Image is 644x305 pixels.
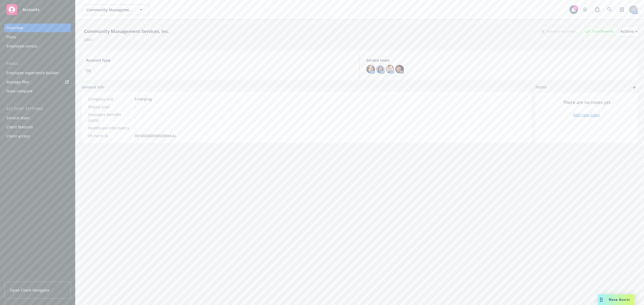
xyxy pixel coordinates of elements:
div: Project plan [88,104,133,110]
a: Employee census [4,42,71,50]
a: Plans [4,33,71,41]
a: Nova compare [4,87,71,95]
span: Notes [536,84,547,91]
div: Tools [4,61,71,66]
span: Service team [366,57,633,63]
button: Nova Assist [598,294,634,305]
a: Manage files [4,78,71,86]
span: Open Client Navigator [10,287,50,293]
a: Search [604,4,615,15]
div: Company size [88,96,133,102]
img: photo [395,65,404,73]
div: EB Force ID [88,133,133,139]
span: Accounts [23,8,39,12]
span: - [135,115,136,120]
div: Community Management Services, Inc. [82,28,171,35]
span: 001d000000WQ8ReAAL [135,133,176,139]
a: Employee experience builder [4,69,71,77]
a: Add new notes [573,112,600,118]
div: Client features [6,123,33,131]
div: Service team [6,114,30,122]
span: Emerging [135,96,152,102]
div: Employee experience builder [6,69,59,77]
div: DBA: - [84,37,94,42]
a: Client access [4,132,71,140]
a: Switch app [617,4,627,15]
span: Nova Assist [609,297,630,302]
a: Accounts [4,2,71,17]
a: Report a Bug [592,4,603,15]
div: Account settings [4,106,71,111]
div: Total Rewards [583,28,616,35]
span: - [135,104,136,110]
div: Client access [6,132,30,140]
a: Service team [4,114,71,122]
div: Employee census [6,42,38,50]
img: photo [366,65,375,73]
a: Overview [4,24,71,32]
div: Plans [6,33,16,41]
img: photo [386,65,394,73]
span: There are no notes yet [563,99,610,106]
span: General info [82,84,104,90]
img: photo [376,65,385,73]
a: add [631,84,638,91]
span: - [135,125,136,131]
span: Community Management Services, Inc. [86,7,133,13]
span: EB [86,68,353,73]
div: Employee benefits portal [88,112,133,123]
button: Community Management Services, Inc. [82,4,149,15]
span: Account type [86,57,353,63]
div: Drag to move [598,294,605,305]
div: 12 [573,5,578,10]
div: Manage files [6,78,29,86]
div: Healthcare Informatics [88,125,133,131]
button: Actions [620,26,638,37]
a: Stop snowing [580,4,590,15]
div: Nova compare [6,87,32,95]
div: Business Insurance [539,28,578,35]
div: Overview [6,24,23,32]
a: Client features [4,123,71,131]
